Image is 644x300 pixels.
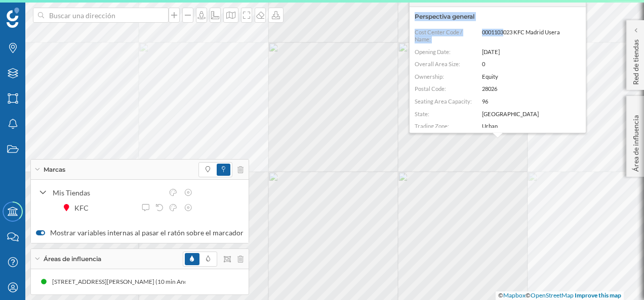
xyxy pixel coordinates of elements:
[415,110,429,117] span: State:
[496,291,624,300] div: © ©
[415,98,472,105] span: Seating Area Capacity:
[482,110,539,117] span: [GEOGRAPHIC_DATA]
[482,85,497,92] span: 28026
[415,48,451,55] span: Opening Date:
[53,187,163,198] div: Mis Tiendas
[631,111,641,172] p: Área de influencia
[482,61,485,67] span: 0
[482,73,498,80] span: Equity
[482,28,560,35] span: 0001103023 KFC Madrid Usera
[7,8,19,28] img: Geoblink Logo
[415,61,460,67] span: Overall Area Size:
[482,98,488,105] span: 96
[575,291,621,299] a: Improve this map
[482,48,500,55] span: [DATE]
[415,85,446,92] span: Postal Code:
[415,73,444,80] span: Ownership:
[415,12,581,21] h6: Perspectiva general
[20,7,56,16] span: Soporte
[52,277,209,287] div: [STREET_ADDRESS][PERSON_NAME] (10 min Andando)
[36,228,244,238] label: Mostrar variables internas al pasar el ratón sobre el marcador
[44,165,65,174] span: Marcas
[482,123,498,129] span: Urban
[415,28,462,42] span: Cost Center Code / Name:
[74,203,94,213] div: KFC
[503,291,526,299] a: Mapbox
[415,123,449,129] span: Trading Zone:
[531,291,574,299] a: OpenStreetMap
[44,255,101,264] span: Áreas de influencia
[631,35,641,85] p: Red de tiendas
